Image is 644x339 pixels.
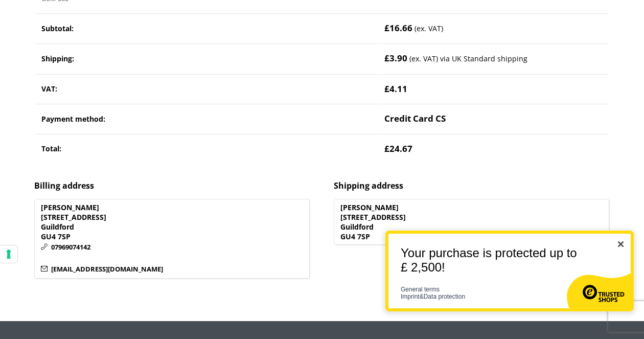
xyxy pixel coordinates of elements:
small: (ex. VAT) [415,24,443,33]
th: Payment method: [35,104,377,133]
small: (ex. VAT) [409,54,438,63]
span: 16.66 [384,22,412,34]
span: 3.90 [384,52,407,64]
th: Total: [35,134,377,163]
td: Credit Card CS [378,104,609,133]
span: 4.11 [384,83,407,95]
h1: Your purchase is protected up to £ 2,500! [388,246,623,275]
span: £ [384,143,389,154]
h2: Billing address [34,180,310,191]
address: [PERSON_NAME] [STREET_ADDRESS] Guildford GU4 7SP [334,199,610,245]
th: Subtotal: [35,13,377,43]
th: Shipping: [35,43,377,73]
a: Imprint&Data protection [401,293,465,300]
a: General terms [401,286,440,293]
address: [PERSON_NAME] [STREET_ADDRESS] Guildford GU4 7SP [34,199,310,279]
small: via UK Standard shipping [440,54,527,63]
span: £ [384,52,389,64]
img: Trusted Shops logo [583,285,625,302]
p: 07969074142 [41,241,303,253]
span: £ [384,83,389,95]
h2: Shipping address [334,180,610,191]
p: [EMAIL_ADDRESS][DOMAIN_NAME] [41,263,303,275]
button: Close [618,241,624,250]
span: £ [384,22,389,34]
span: 24.67 [384,143,412,154]
th: VAT: [35,74,377,103]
